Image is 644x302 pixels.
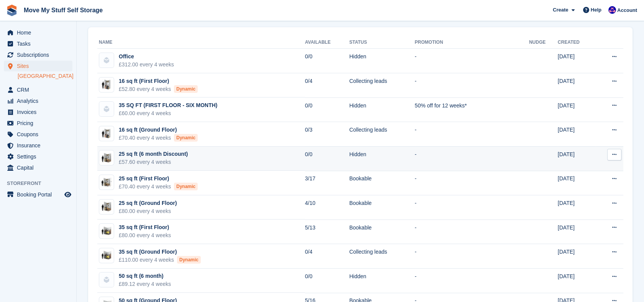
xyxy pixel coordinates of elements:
td: 0/4 [305,73,349,98]
div: 35 sq ft (First Floor) [119,223,171,231]
span: Invoices [17,107,63,117]
div: £89.12 every 4 weeks [119,280,171,288]
div: £312.00 every 4 weeks [119,61,174,69]
div: 35 SQ FT (FIRST FLOOR - SIX MONTH) [119,101,217,109]
a: [GEOGRAPHIC_DATA] [18,73,72,80]
img: blank-unit-type-icon-ffbac7b88ba66c5e286b0e438baccc4b9c83835d4c34f86887a83fc20ec27e7b.svg [99,272,114,287]
td: 3/17 [305,171,349,195]
div: £70.40 every 4 weeks [119,183,198,191]
a: Move My Stuff Self Storage [21,4,106,17]
td: [DATE] [558,269,596,293]
div: 50 sq ft (6 month) [119,272,171,280]
div: £110.00 every 4 weeks [119,256,201,264]
td: Hidden [349,49,415,73]
div: 25 sq ft (First Floor) [119,175,198,183]
td: 50% off for 12 weeks* [415,97,529,122]
a: Preview store [63,190,72,199]
span: CRM [17,84,63,95]
td: - [415,49,529,73]
img: 35-sqft-unit.jpg [99,226,114,237]
a: menu [4,61,72,71]
th: Available [305,36,349,49]
a: menu [4,162,72,173]
td: Collecting leads [349,122,415,147]
div: £60.00 every 4 weeks [119,109,217,117]
div: Office [119,53,174,61]
span: Pricing [17,118,63,129]
td: 5/13 [305,219,349,244]
img: blank-unit-type-icon-ffbac7b88ba66c5e286b0e438baccc4b9c83835d4c34f86887a83fc20ec27e7b.svg [99,102,114,116]
span: Tasks [17,38,63,49]
td: [DATE] [558,147,596,171]
img: blank-unit-type-icon-ffbac7b88ba66c5e286b0e438baccc4b9c83835d4c34f86887a83fc20ec27e7b.svg [99,53,114,68]
span: Sites [17,61,63,71]
a: menu [4,96,72,106]
td: Bookable [349,219,415,244]
img: 15-sqft-unit.jpg [99,79,114,90]
span: Insurance [17,140,63,151]
td: 0/0 [305,269,349,293]
a: menu [4,140,72,151]
td: 0/0 [305,97,349,122]
img: 25.jpg [99,177,114,188]
th: Created [558,36,596,49]
div: 35 sq ft (Ground Floor) [119,248,201,256]
td: Collecting leads [349,73,415,98]
img: stora-icon-8386f47178a22dfd0bd8f6a31ec36ba5ce8667c1dd55bd0f319d3a0aa187defe.svg [6,5,18,16]
div: £80.00 every 4 weeks [119,231,171,239]
div: 25 sq ft (Ground Floor) [119,199,177,207]
a: menu [4,189,72,200]
td: Hidden [349,97,415,122]
td: 0/0 [305,49,349,73]
td: 4/10 [305,195,349,220]
td: 0/3 [305,122,349,147]
td: - [415,219,529,244]
div: £57.60 every 4 weeks [119,158,188,166]
img: 15-sqft-unit.jpg [99,128,114,139]
div: 16 sq ft (Ground Floor) [119,126,198,134]
img: 25-sqft-unit%20(3).jpg [99,152,114,163]
span: Capital [17,162,63,173]
img: 25-sqft-unit.jpg [99,201,114,212]
td: [DATE] [558,97,596,122]
th: Status [349,36,415,49]
td: [DATE] [558,244,596,269]
a: menu [4,129,72,140]
td: [DATE] [558,219,596,244]
a: menu [4,50,72,60]
td: [DATE] [558,73,596,98]
a: menu [4,38,72,49]
img: Jade Whetnall [608,6,616,14]
img: 35-sqft-unit.jpg [99,250,114,261]
td: Bookable [349,171,415,195]
td: Collecting leads [349,244,415,269]
span: Coupons [17,129,63,140]
a: menu [4,27,72,38]
th: Nudge [529,36,558,49]
td: - [415,269,529,293]
td: - [415,244,529,269]
span: Create [553,6,568,14]
td: Hidden [349,147,415,171]
td: [DATE] [558,122,596,147]
div: £80.00 every 4 weeks [119,207,177,215]
td: - [415,195,529,220]
a: menu [4,107,72,117]
span: Settings [17,151,63,162]
div: Dynamic [174,183,198,190]
td: - [415,73,529,98]
div: Dynamic [177,256,201,264]
span: Home [17,27,63,38]
span: Subscriptions [17,50,63,60]
th: Promotion [415,36,529,49]
span: Help [591,6,601,14]
td: [DATE] [558,195,596,220]
td: [DATE] [558,49,596,73]
span: Account [617,7,637,14]
a: menu [4,118,72,129]
div: Dynamic [174,134,198,142]
div: Dynamic [174,85,198,93]
div: 25 sq ft (6 month Discount) [119,150,188,158]
span: Booking Portal [17,189,63,200]
a: menu [4,151,72,162]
